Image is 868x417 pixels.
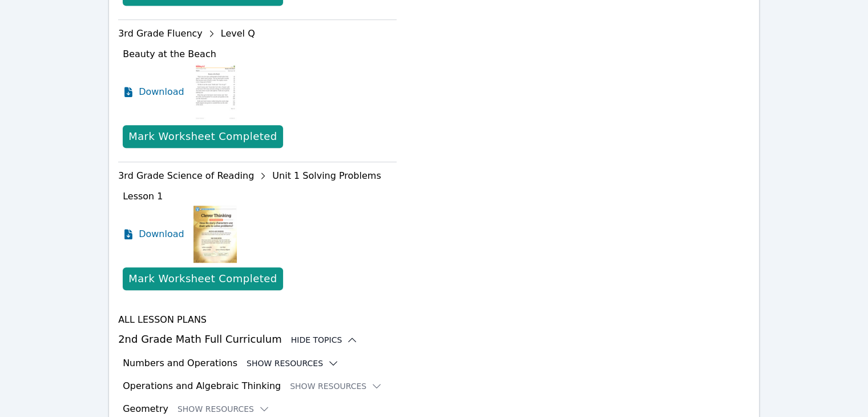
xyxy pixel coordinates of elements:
button: Show Resources [177,403,270,415]
div: Mark Worksheet Completed [128,271,277,287]
h3: Numbers and Operations [123,356,237,370]
div: Mark Worksheet Completed [128,129,277,145]
img: Beauty at the Beach [193,63,237,121]
span: Download [139,85,184,99]
button: Show Resources [290,380,382,392]
div: 3rd Grade Fluency Level Q [118,25,397,43]
span: Lesson 1 [123,191,163,202]
button: Mark Worksheet Completed [123,125,282,148]
button: Mark Worksheet Completed [123,267,282,290]
h3: Operations and Algebraic Thinking [123,379,281,393]
h3: Geometry [123,402,168,416]
a: Download [123,63,184,121]
button: Hide Topics [291,334,358,346]
button: Show Resources [247,358,339,369]
h3: 2nd Grade Math Full Curriculum [118,331,750,347]
a: Download [123,206,184,263]
div: 3rd Grade Science of Reading Unit 1 Solving Problems [118,167,397,185]
span: Download [139,227,184,241]
span: Beauty at the Beach [123,49,216,59]
h4: All Lesson Plans [118,313,750,327]
img: Lesson 1 [193,206,237,263]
